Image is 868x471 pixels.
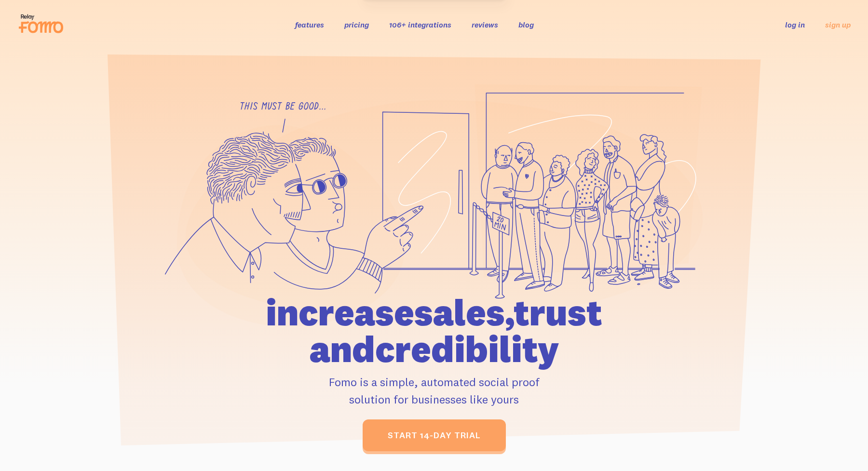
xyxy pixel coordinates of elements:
[518,20,534,29] a: blog
[211,373,657,408] p: Fomo is a simple, automated social proof solution for businesses like yours
[825,20,851,30] a: sign up
[363,419,506,451] a: start 14-day trial
[472,20,498,29] a: reviews
[211,294,657,367] h1: increase sales, trust and credibility
[785,20,805,29] a: log in
[344,20,369,29] a: pricing
[295,20,324,29] a: features
[389,20,451,29] a: 106+ integrations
